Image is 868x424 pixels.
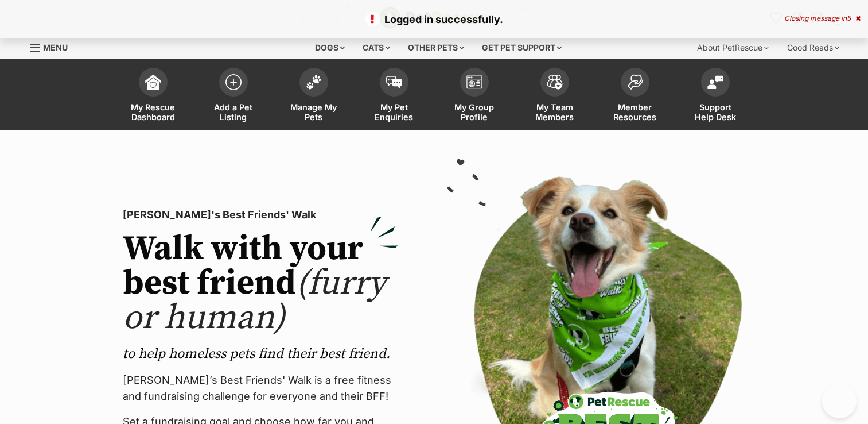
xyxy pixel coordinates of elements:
span: Member Resources [609,102,661,122]
img: help-desk-icon-fdf02630f3aa405de69fd3d07c3f3aa587a6932b1a1747fa1d2bba05be0121f9.svg [707,75,723,89]
iframe: Help Scout Beacon - Open [822,384,857,418]
a: My Pet Enquiries [354,62,434,130]
div: About PetRescue [689,36,777,59]
a: Support Help Desk [675,62,756,130]
a: My Group Profile [434,62,515,130]
img: add-pet-listing-icon-0afa8454b4691262ce3f59096e99ab1cd57d4a30225e0717b998d2c9b9846f56.svg [225,74,242,90]
a: My Team Members [515,62,595,130]
span: Manage My Pets [288,102,340,122]
img: member-resources-icon-8e73f808a243e03378d46382f2149f9095a855e16c252ad45f914b54edf8863c.svg [627,74,643,90]
a: Manage My Pets [274,62,354,130]
span: My Pet Enquiries [368,102,420,122]
div: Good Reads [779,36,847,59]
span: My Group Profile [449,102,500,122]
img: manage-my-pets-icon-02211641906a0b7f246fdf0571729dbe1e7629f14944591b6c1af311fb30b64b.svg [306,75,322,90]
span: Add a Pet Listing [208,102,259,122]
img: dashboard-icon-eb2f2d2d3e046f16d808141f083e7271f6b2e854fb5c12c21221c1fb7104beca.svg [145,74,161,90]
img: team-members-icon-5396bd8760b3fe7c0b43da4ab00e1e3bb1a5d9ba89233759b79545d2d3fc5d0d.svg [547,75,563,90]
a: Menu [30,36,76,57]
p: [PERSON_NAME]’s Best Friends' Walk is a free fitness and fundraising challenge for everyone and t... [123,372,398,404]
h2: Walk with your best friend [123,232,398,336]
span: My Team Members [529,102,581,122]
a: Add a Pet Listing [193,62,274,130]
span: My Rescue Dashboard [127,102,179,122]
div: Other pets [400,36,472,59]
p: to help homeless pets find their best friend. [123,345,398,363]
img: pet-enquiries-icon-7e3ad2cf08bfb03b45e93fb7055b45f3efa6380592205ae92323e6603595dc1f.svg [386,76,402,88]
p: [PERSON_NAME]'s Best Friends' Walk [123,207,398,223]
a: Member Resources [595,62,675,130]
span: (furry or human) [123,262,386,340]
img: group-profile-icon-3fa3cf56718a62981997c0bc7e787c4b2cf8bcc04b72c1350f741eb67cf2f40e.svg [466,75,482,89]
div: Get pet support [474,36,570,59]
span: Support Help Desk [690,102,741,122]
div: Cats [355,36,398,59]
div: Dogs [307,36,353,59]
a: My Rescue Dashboard [113,62,193,130]
span: Menu [43,43,68,52]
